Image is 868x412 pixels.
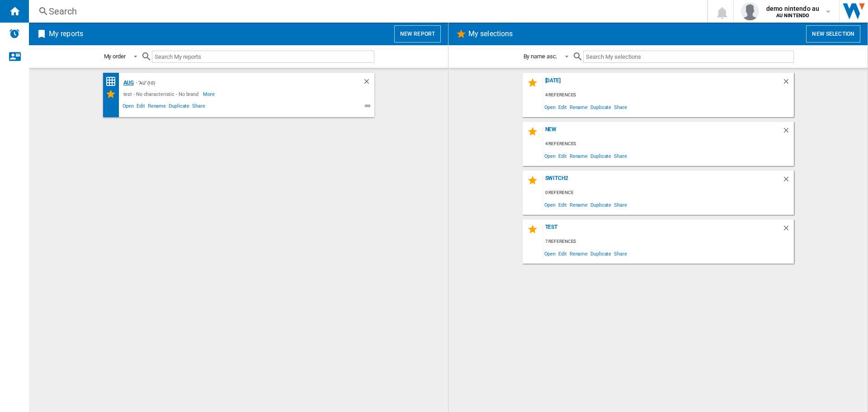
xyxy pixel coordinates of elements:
[394,25,441,43] button: New report
[543,126,782,138] div: new
[191,102,207,113] span: Share
[568,101,589,113] span: Rename
[557,199,568,211] span: Edit
[543,236,794,247] div: 7 references
[121,102,136,113] span: Open
[557,150,568,162] span: Edit
[613,101,628,113] span: Share
[104,53,126,60] div: My order
[135,102,146,113] span: Edit
[568,150,589,162] span: Rename
[146,102,167,113] span: Rename
[589,247,613,260] span: Duplicate
[543,224,782,236] div: test
[766,4,819,13] span: demo nintendo au
[524,53,557,60] div: By name asc.
[121,77,134,89] div: Aug
[543,187,794,199] div: 0 reference
[105,76,121,87] div: Price Matrix
[121,89,203,99] div: test - No characteristic - No brand
[47,25,85,43] h2: My reports
[589,150,613,162] span: Duplicate
[782,77,794,90] div: Delete
[543,77,782,90] div: [DATE]
[557,247,568,260] span: Edit
[363,77,374,89] div: Delete
[543,175,782,187] div: switch2
[568,199,589,211] span: Rename
[543,138,794,150] div: 4 references
[741,2,759,20] img: profile.jpg
[543,150,557,162] span: Open
[782,175,794,187] div: Delete
[557,101,568,113] span: Edit
[589,101,613,113] span: Duplicate
[613,199,628,211] span: Share
[543,101,557,113] span: Open
[543,247,557,260] span: Open
[9,28,20,39] img: alerts-logo.svg
[613,150,628,162] span: Share
[782,224,794,236] div: Delete
[152,51,374,63] input: Search My reports
[782,126,794,138] div: Delete
[167,102,191,113] span: Duplicate
[806,25,860,43] button: New selection
[568,247,589,260] span: Rename
[543,90,794,101] div: 4 references
[583,51,793,63] input: Search My selections
[203,89,216,99] span: More
[589,199,613,211] span: Duplicate
[105,89,121,99] div: My Selections
[134,77,344,89] div: - "AU" (10)
[49,5,684,18] div: Search
[543,199,557,211] span: Open
[467,25,514,43] h2: My selections
[776,13,810,19] b: AU NINTENDO
[613,247,628,260] span: Share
